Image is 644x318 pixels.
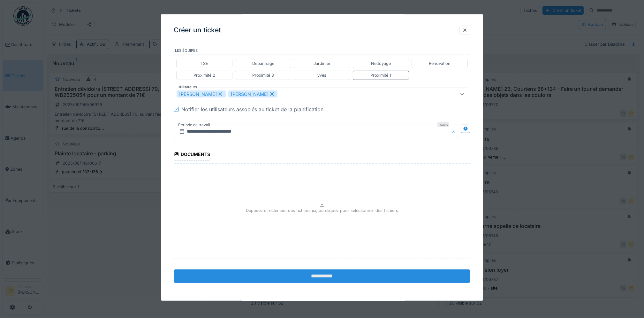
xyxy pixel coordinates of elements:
label: Les équipes [175,48,470,55]
div: Documents [174,150,210,160]
div: [PERSON_NAME] [177,90,226,97]
div: Proximité 3 [252,72,274,78]
div: Requis [437,122,449,127]
div: [PERSON_NAME] [228,90,277,97]
p: Déposez directement des fichiers ici, ou cliquez pour sélectionner des fichiers [246,207,398,213]
h3: Créer un ticket [174,26,221,34]
label: Période de travail [178,121,211,128]
div: Nettoyage [371,60,391,66]
div: Proximité 2 [193,72,215,78]
div: yves [317,72,326,78]
div: Dépannage [252,60,274,66]
button: Close [451,125,458,138]
div: Jardinier [314,60,330,66]
div: Rénovation [429,60,451,66]
div: TSE [201,60,208,66]
label: Utilisateurs [176,84,198,90]
div: Proximité 1 [370,72,391,78]
div: Notifier les utilisateurs associés au ticket de la planification [181,105,323,113]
